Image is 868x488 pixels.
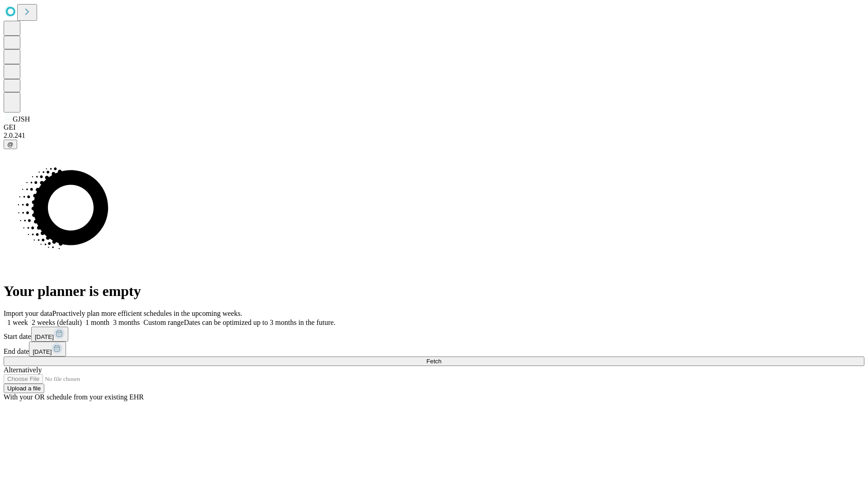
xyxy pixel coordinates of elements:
button: [DATE] [29,342,66,357]
div: GEI [4,123,864,131]
span: @ [7,141,14,148]
span: 3 months [113,319,140,326]
div: 2.0.241 [4,131,864,140]
button: [DATE] [31,327,68,342]
span: Fetch [426,358,441,365]
span: [DATE] [35,333,54,340]
span: 1 week [7,319,28,326]
button: Fetch [4,357,864,366]
span: Dates can be optimized up to 3 months in the future. [184,319,335,326]
div: Start date [4,327,864,342]
div: End date [4,342,864,357]
span: Alternatively [4,366,42,374]
span: With your OR schedule from your existing EHR [4,393,144,401]
h1: Your planner is empty [4,283,864,300]
button: @ [4,140,17,149]
button: Upload a file [4,384,44,393]
span: [DATE] [33,348,52,355]
span: 1 month [85,319,109,326]
span: GJSH [13,115,30,123]
span: 2 weeks (default) [32,319,82,326]
span: Import your data [4,310,52,317]
span: Custom range [143,319,184,326]
span: Proactively plan more efficient schedules in the upcoming weeks. [52,310,242,317]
